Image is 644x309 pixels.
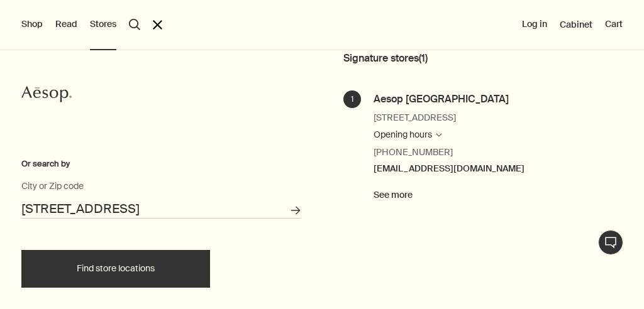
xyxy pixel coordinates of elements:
[21,85,72,107] a: Aesop
[374,145,525,160] a: [PHONE_NUMBER]
[374,127,443,143] button: Opening hours
[522,18,547,31] button: Log in
[90,18,116,31] button: Stores
[374,188,413,203] a: See more
[374,161,525,176] a: [EMAIL_ADDRESS][DOMAIN_NAME]
[21,157,301,171] div: Or search by
[374,90,525,111] div: Aesop [GEOGRAPHIC_DATA]
[55,18,77,31] button: Read
[21,85,72,104] svg: Aesop
[598,230,623,255] button: Live Assistance
[153,20,162,30] button: Close the Menu
[343,90,361,108] div: 1
[129,19,140,30] button: Open search
[605,18,623,31] button: Cart
[374,111,456,126] a: [STREET_ADDRESS]
[560,19,592,30] a: Cabinet
[21,250,210,288] button: Find store locations
[21,18,43,31] button: Shop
